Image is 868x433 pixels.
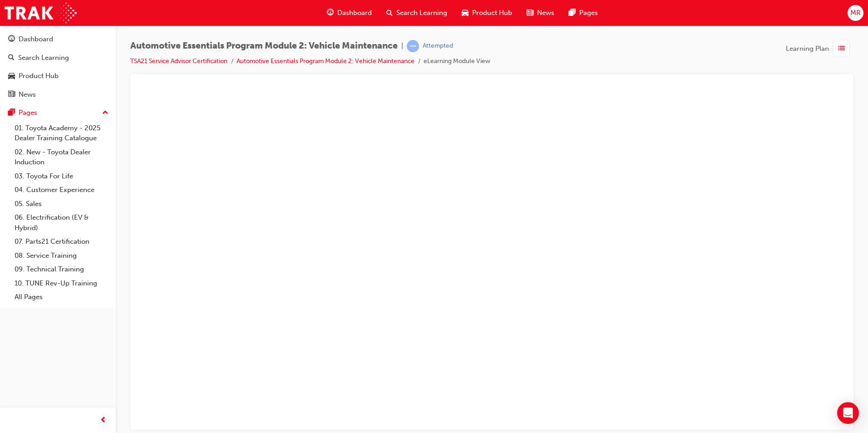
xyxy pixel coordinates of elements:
span: Dashboard [337,8,372,18]
a: 10. TUNE Rev-Up Training [11,276,112,290]
span: up-icon [102,107,108,119]
div: Dashboard [19,34,53,44]
a: Search Learning [4,49,112,66]
a: All Pages [11,290,112,304]
span: car-icon [8,72,15,80]
span: prev-icon [100,415,107,426]
span: Search Learning [396,8,447,18]
div: News [19,89,36,100]
a: TSA21 Service Advisor Certification [130,57,227,65]
button: DashboardSearch LearningProduct HubNews [4,29,112,104]
a: 03. Toyota For Life [11,169,112,183]
div: Attempted [423,42,453,50]
span: news-icon [527,7,533,19]
a: pages-iconPages [562,4,605,22]
div: Search Learning [18,53,69,63]
span: Learning Plan [786,44,829,54]
span: car-icon [462,7,469,19]
span: | [401,41,403,51]
span: search-icon [386,7,393,19]
span: Pages [579,8,598,18]
a: Automotive Essentials Program Module 2: Vehicle Maintenance [237,57,414,65]
a: guage-iconDashboard [320,4,379,22]
a: 01. Toyota Academy - 2025 Dealer Training Catalogue [11,121,112,145]
a: 07. Parts21 Certification [11,235,112,249]
img: Trak [5,3,77,23]
a: Product Hub [4,68,112,84]
a: news-iconNews [519,4,562,22]
a: 06. Electrification (EV & Hybrid) [11,211,112,235]
span: pages-icon [8,109,15,117]
button: Learning Plan [786,40,853,57]
span: guage-icon [8,35,15,44]
a: 09. Technical Training [11,262,112,276]
a: 04. Customer Experience [11,183,112,197]
a: Dashboard [4,31,112,48]
span: News [537,8,554,18]
a: 02. New - Toyota Dealer Induction [11,145,112,169]
button: Pages [4,104,112,121]
a: car-iconProduct Hub [454,4,519,22]
span: news-icon [8,91,15,99]
a: 08. Service Training [11,249,112,263]
div: Pages [19,108,37,118]
span: guage-icon [327,7,334,19]
span: MR [850,8,861,18]
li: eLearning Module View [424,56,490,67]
span: pages-icon [569,7,576,19]
button: MR [848,5,863,21]
div: Open Intercom Messenger [837,402,859,424]
a: 05. Sales [11,197,112,211]
span: search-icon [8,54,15,62]
div: Product Hub [19,71,59,81]
a: News [4,86,112,103]
span: learningRecordVerb_ATTEMPT-icon [407,40,419,52]
span: Automotive Essentials Program Module 2: Vehicle Maintenance [130,41,398,51]
a: search-iconSearch Learning [379,4,454,22]
span: list-icon [838,43,845,54]
span: Product Hub [472,8,512,18]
